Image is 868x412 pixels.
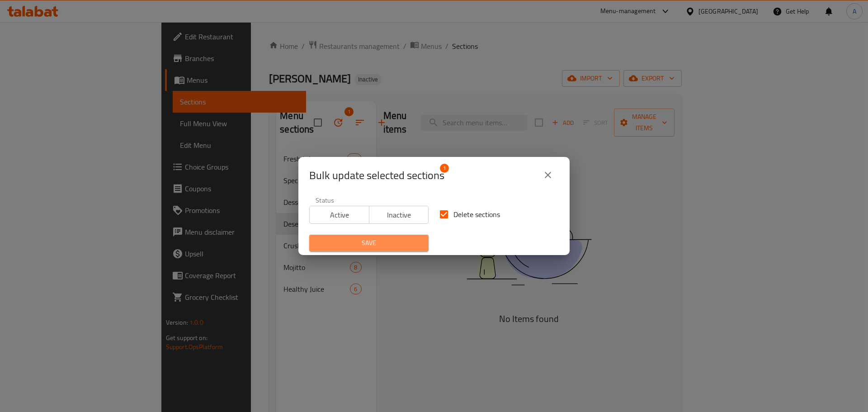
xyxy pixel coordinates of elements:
span: Delete sections [453,209,500,220]
button: Active [309,206,369,224]
span: Save [316,237,421,249]
span: 1 [440,164,449,173]
span: Active [313,208,366,222]
button: close [537,164,559,186]
span: Inactive [373,208,425,222]
span: Selected section count [309,168,444,183]
button: Inactive [369,206,429,224]
button: Save [309,235,429,251]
